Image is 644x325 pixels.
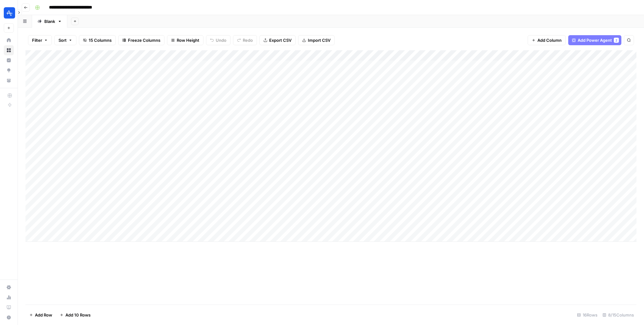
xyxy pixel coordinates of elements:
[118,35,164,45] button: Freeze Columns
[44,18,55,24] div: Blank
[128,37,160,43] span: Freeze Columns
[28,35,52,45] button: Filter
[89,37,112,43] span: 15 Columns
[177,37,199,43] span: Row Height
[298,35,335,45] button: Import CSV
[58,37,67,43] span: Sort
[25,310,56,320] button: Add Row
[4,312,14,322] button: Help + Support
[32,37,42,43] span: Filter
[79,35,116,45] button: 15 Columns
[259,35,296,45] button: Export CSV
[600,310,636,320] div: 8/15 Columns
[4,282,14,292] a: Settings
[269,37,291,43] span: Export CSV
[575,310,600,320] div: 16 Rows
[568,35,621,45] button: Add Power Agent2
[537,37,562,43] span: Add Column
[614,38,619,43] div: 2
[35,312,52,318] span: Add Row
[216,37,226,43] span: Undo
[65,312,91,318] span: Add 10 Rows
[4,5,14,21] button: Workspace: Amplitude
[54,35,76,45] button: Sort
[578,37,612,43] span: Add Power Agent
[4,7,15,19] img: Amplitude Logo
[615,38,617,43] span: 2
[167,35,203,45] button: Row Height
[308,37,330,43] span: Import CSV
[206,35,230,45] button: Undo
[4,302,14,312] a: Learning Hub
[4,75,14,85] a: Your Data
[32,15,67,28] a: Blank
[243,37,253,43] span: Redo
[4,35,14,45] a: Home
[56,310,94,320] button: Add 10 Rows
[233,35,257,45] button: Redo
[4,65,14,75] a: Opportunities
[528,35,566,45] button: Add Column
[4,292,14,302] a: Usage
[4,55,14,65] a: Insights
[4,45,14,55] a: Browse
